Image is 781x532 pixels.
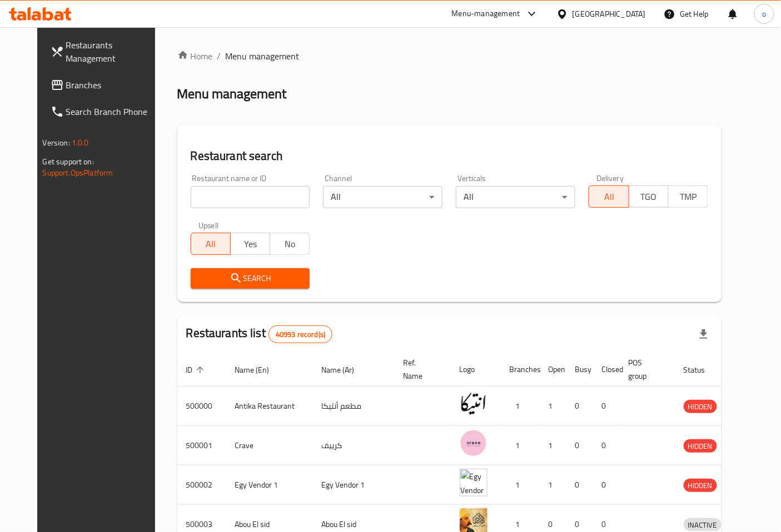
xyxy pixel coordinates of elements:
[566,465,593,505] td: 0
[540,353,566,387] th: Open
[684,440,717,453] span: HIDDEN
[177,85,287,103] h2: Menu management
[460,390,487,418] img: Antika Restaurant
[594,189,624,205] span: All
[573,8,646,20] div: [GEOGRAPHIC_DATA]
[66,105,159,118] span: Search Branch Phone
[177,49,213,63] a: Home
[762,8,766,20] span: o
[42,98,168,125] a: Search Branch Phone
[186,363,207,377] span: ID
[226,49,300,63] span: Menu management
[191,268,310,289] button: Search
[684,519,722,531] span: INACTIVE
[456,186,575,208] div: All
[684,400,717,413] span: HIDDEN
[186,325,333,343] h2: Restaurants list
[226,465,313,505] td: Egy Vendor 1
[593,353,620,387] th: Closed
[593,387,620,426] td: 0
[177,49,722,63] nav: breadcrumb
[66,78,159,92] span: Branches
[72,135,89,150] span: 1.0.0
[313,465,395,505] td: Egy Vendor 1
[198,222,219,229] label: Upsell
[177,426,226,465] td: 500001
[684,479,717,492] div: HIDDEN
[501,387,540,426] td: 1
[690,321,717,348] div: Export file
[684,400,717,413] div: HIDDEN
[460,469,487,496] img: Egy Vendor 1
[501,353,540,387] th: Branches
[43,154,94,169] span: Get support on:
[566,426,593,465] td: 0
[226,387,313,426] td: Antika Restaurant
[275,236,305,252] span: No
[42,72,168,98] a: Branches
[404,356,437,383] span: Ref. Name
[460,429,487,457] img: Crave
[540,426,566,465] td: 1
[313,387,395,426] td: مطعم أنتيكا
[313,426,395,465] td: كرييف
[226,426,313,465] td: Crave
[268,325,332,343] div: Total records count
[684,479,717,492] span: HIDDEN
[501,465,540,505] td: 1
[177,465,226,505] td: 500002
[191,148,709,164] h2: Restaurant search
[593,426,620,465] td: 0
[501,426,540,465] td: 1
[452,7,520,21] div: Menu-management
[540,387,566,426] td: 1
[217,49,221,63] li: /
[629,185,669,208] button: TGO
[668,185,708,208] button: TMP
[566,387,593,426] td: 0
[451,353,501,387] th: Logo
[270,233,310,255] button: No
[196,236,226,252] span: All
[593,465,620,505] td: 0
[191,233,231,255] button: All
[673,189,704,205] span: TMP
[235,363,284,377] span: Name (En)
[566,353,593,387] th: Busy
[540,465,566,505] td: 1
[322,363,369,377] span: Name (Ar)
[230,233,270,255] button: Yes
[200,272,301,285] span: Search
[589,185,629,208] button: All
[684,363,720,377] span: Status
[177,387,226,426] td: 500000
[269,329,332,340] span: 40993 record(s)
[43,135,70,150] span: Version:
[596,174,624,182] label: Delivery
[629,356,661,383] span: POS group
[66,38,159,65] span: Restaurants Management
[191,186,310,208] input: Search for restaurant name or ID..
[235,236,266,252] span: Yes
[634,189,664,205] span: TGO
[42,32,168,72] a: Restaurants Management
[43,165,113,180] a: Support.OpsPlatform
[684,518,722,531] div: INACTIVE
[323,186,442,208] div: All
